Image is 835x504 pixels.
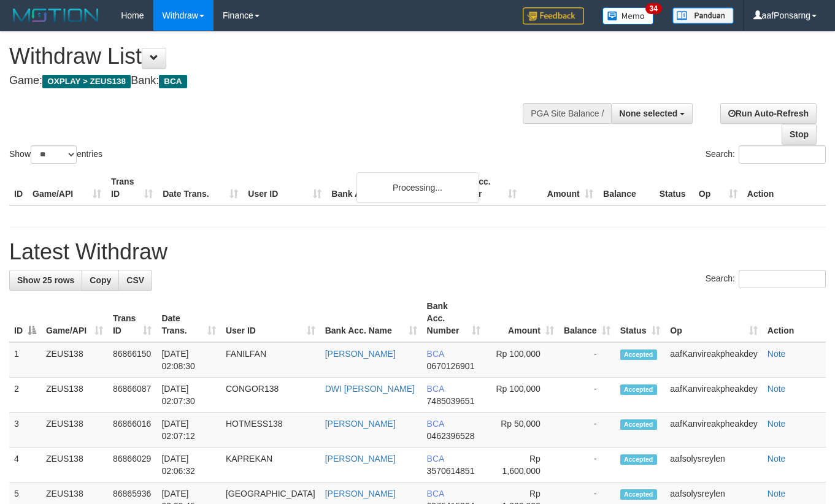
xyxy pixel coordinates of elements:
a: Note [768,454,786,464]
td: aafKanvireakpheakdey [665,342,762,378]
td: Rp 1,600,000 [485,448,559,483]
td: - [559,378,615,413]
th: Bank Acc. Name [326,170,444,205]
button: None selected [611,103,693,124]
span: 34 [645,3,662,14]
span: Accepted [620,349,657,360]
td: KAPREKAN [221,448,320,483]
input: Search: [739,270,826,288]
input: Search: [739,145,826,164]
th: Date Trans.: activate to sort column ascending [156,295,221,342]
span: BCA [427,349,444,359]
span: Show 25 rows [17,275,74,285]
span: Accepted [620,454,657,465]
th: User ID: activate to sort column ascending [221,295,320,342]
a: [PERSON_NAME] [325,349,396,359]
th: Bank Acc. Number [445,170,521,205]
select: Showentries [31,145,77,164]
th: Game/API: activate to sort column ascending [41,295,108,342]
span: None selected [619,109,677,118]
td: aafKanvireakpheakdey [665,413,762,448]
th: Status: activate to sort column ascending [615,295,666,342]
label: Search: [706,145,826,164]
th: Amount: activate to sort column ascending [485,295,559,342]
th: Action [763,295,826,342]
a: Copy [82,270,119,291]
th: Amount [521,170,598,205]
td: - [559,342,615,378]
th: User ID [243,170,326,205]
img: Feedback.jpg [523,7,584,25]
td: 1 [9,342,41,378]
th: ID: activate to sort column descending [9,295,41,342]
th: Op: activate to sort column ascending [665,295,762,342]
span: OXPLAY > ZEUS138 [42,75,131,88]
span: Accepted [620,489,657,500]
span: BCA [427,419,444,429]
a: Run Auto-Refresh [720,103,817,124]
a: DWI [PERSON_NAME] [325,384,415,394]
a: CSV [118,270,152,291]
span: Copy [90,275,111,285]
td: HOTMESS138 [221,413,320,448]
th: Trans ID [106,170,158,205]
h4: Game: Bank: [9,75,544,87]
td: 86866087 [108,378,156,413]
span: Accepted [620,384,657,395]
th: Balance [598,170,655,205]
img: Button%20Memo.svg [602,7,654,25]
img: panduan.png [672,7,734,24]
th: Game/API [28,170,106,205]
span: Copy 0670126901 to clipboard [427,361,475,371]
span: CSV [126,275,144,285]
td: ZEUS138 [41,448,108,483]
a: Stop [782,124,817,145]
td: Rp 100,000 [485,342,559,378]
h1: Latest Withdraw [9,240,826,264]
td: CONGOR138 [221,378,320,413]
td: ZEUS138 [41,378,108,413]
td: aafKanvireakpheakdey [665,378,762,413]
a: Show 25 rows [9,270,82,291]
td: Rp 50,000 [485,413,559,448]
a: Note [768,384,786,394]
td: - [559,413,615,448]
span: Accepted [620,419,657,430]
td: [DATE] 02:06:32 [156,448,221,483]
a: Note [768,349,786,359]
span: BCA [159,75,187,88]
a: [PERSON_NAME] [325,454,396,464]
th: Status [655,170,694,205]
td: 4 [9,448,41,483]
td: 86866029 [108,448,156,483]
th: Trans ID: activate to sort column ascending [108,295,156,342]
label: Search: [706,270,826,288]
td: ZEUS138 [41,342,108,378]
a: Note [768,419,786,429]
td: 2 [9,378,41,413]
a: [PERSON_NAME] [325,489,396,498]
td: aafsolysreylen [665,448,762,483]
td: Rp 100,000 [485,378,559,413]
th: Bank Acc. Number: activate to sort column ascending [422,295,485,342]
span: Copy 7485039651 to clipboard [427,396,475,406]
span: BCA [427,489,444,498]
td: - [559,448,615,483]
td: 86866150 [108,342,156,378]
a: Note [768,489,786,498]
td: 3 [9,413,41,448]
td: ZEUS138 [41,413,108,448]
a: [PERSON_NAME] [325,419,396,429]
th: ID [9,170,28,205]
th: Balance: activate to sort column ascending [559,295,615,342]
img: MOTION_logo.png [9,6,102,25]
div: Processing... [356,172,479,203]
th: Date Trans. [158,170,243,205]
td: 86866016 [108,413,156,448]
div: PGA Site Balance / [523,103,611,124]
td: [DATE] 02:07:30 [156,378,221,413]
span: Copy 0462396528 to clipboard [427,431,475,441]
td: FANILFAN [221,342,320,378]
h1: Withdraw List [9,44,544,69]
label: Show entries [9,145,102,164]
